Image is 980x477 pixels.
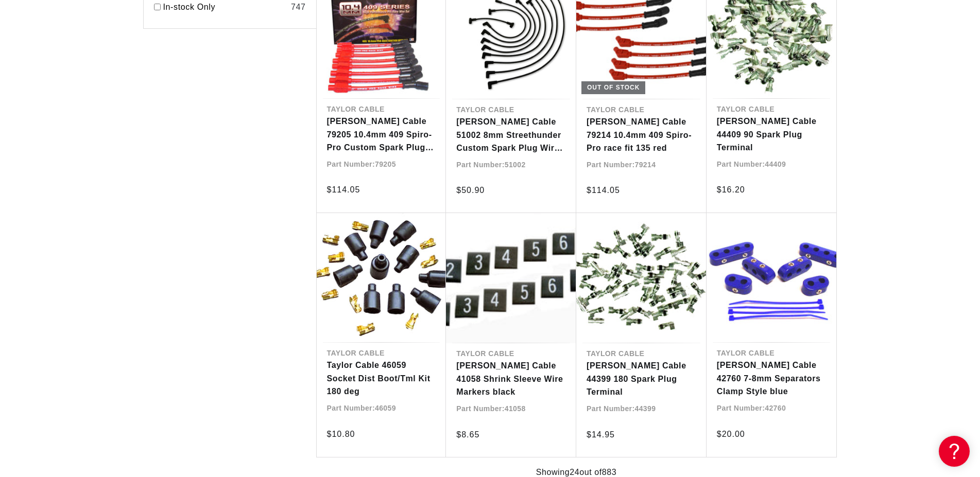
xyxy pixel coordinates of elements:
[327,115,436,154] a: [PERSON_NAME] Cable 79205 10.4mm 409 Spiro-Pro Custom Spark Plug Wires red
[327,359,436,398] a: Taylor Cable 46059 Socket Dist Boot/Tml Kit 180 deg
[587,359,696,399] a: [PERSON_NAME] Cable 44399 180 Spark Plug Terminal
[163,1,287,14] a: In-stock Only
[456,115,566,155] a: [PERSON_NAME] Cable 51002 8mm Streethunder Custom Spark Plug Wires 8 cyl black
[717,115,826,154] a: [PERSON_NAME] Cable 44409 90 Spark Plug Terminal
[717,359,826,398] a: [PERSON_NAME] Cable 42760 7-8mm Separators Clamp Style blue
[456,359,566,399] a: [PERSON_NAME] Cable 41058 Shrink Sleeve Wire Markers black
[291,1,306,14] div: 747
[587,115,696,155] a: [PERSON_NAME] Cable 79214 10.4mm 409 Spiro-Pro race fit 135 red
